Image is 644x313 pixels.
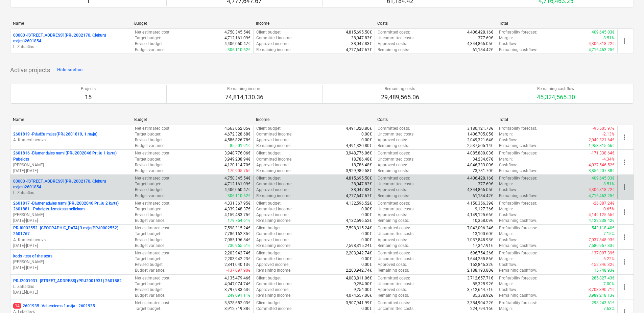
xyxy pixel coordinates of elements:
[378,47,409,53] p: Remaining costs :
[499,231,513,237] p: Margin :
[467,225,493,231] p: 7,042,096.24€
[256,275,282,281] p: Client budget :
[256,126,282,131] p: Client budget :
[378,162,407,168] p: Approved costs :
[377,21,493,26] div: Costs
[475,206,493,212] p: 9,127.36€
[256,162,289,168] p: Approved income :
[135,243,165,249] p: Budget variance :
[230,143,251,149] p: 85,501.91€
[470,262,493,268] p: 152,846.32€
[499,175,537,181] p: Profitability forecast :
[588,237,615,243] p: -7,037,848.93€
[467,268,493,273] p: 2,188,193.80€
[499,117,615,122] div: Total
[13,303,21,309] span: 14
[588,187,615,193] p: -4,306,818.22€
[135,231,161,237] p: Target budget :
[591,250,615,256] p: -137,097.39€
[135,131,161,137] p: Target budget :
[346,47,372,53] p: 4,777,647.67€
[135,268,165,273] p: Budget variance :
[135,162,164,168] p: Revised budget :
[226,168,251,174] p: -170,905.76€
[499,156,513,162] p: Margin :
[224,156,251,162] p: 3,949,208.94€
[378,41,407,47] p: Approved costs :
[13,284,129,290] p: L. Zaharāns
[13,150,129,174] div: 2601816 -Blūmendāles nami (PRJ2002046 Prūšu 1 kārta) Pabeigts[PERSON_NAME][DATE]-[DATE]
[224,35,251,41] p: 4,712,161.09€
[602,256,615,262] p: -6.22%
[499,131,513,137] p: Margin :
[351,187,372,193] p: 38,047.83€
[13,212,129,218] p: [PERSON_NAME]
[13,150,129,162] p: 2601816 - Blūmendāles nami (PRJ2002046 Prūšu 1 kārta) Pabeigts
[135,275,170,281] p: Net estimated cost :
[256,143,291,149] p: Remaining income :
[13,201,129,212] p: 2601817 - Blūmenadāles nami (PRJ2002046 Prūšu 2 kārta) 2601881 - Pabeigts. Izmaksas neliekam.
[499,262,517,268] p: Cashflow :
[256,268,291,273] p: Remaining income :
[499,143,537,149] p: Remaining cashflow :
[13,278,122,284] p: PRJ2001931 - [STREET_ADDRESS] (PRJ2001931) 2601882
[228,218,251,224] p: 179,764.61€
[225,93,263,101] p: 74,814,130.36
[588,162,615,168] p: -4,027,546.52€
[256,193,291,199] p: Remaining income :
[378,143,409,149] p: Remaining costs :
[13,33,129,50] div: 00000 -[STREET_ADDRESS] (PRJ2002170, Čiekuru mājas)2601854L. Zaharāns
[378,137,407,143] p: Approved costs :
[467,131,493,137] p: 1,406,705.05€
[13,117,129,122] div: Name
[589,193,615,199] p: 4,716,463.25€
[467,150,493,156] p: 4,085,880.03€
[13,190,129,196] p: L. Zaharāns
[499,201,537,206] p: Profitability forecast :
[499,35,513,41] p: Margin :
[346,175,372,181] p: 4,815,695.50€
[10,66,50,74] p: Active projects
[378,29,410,35] p: Committed costs :
[477,35,493,41] p: -377.69€
[256,35,292,41] p: Committed income :
[610,280,644,313] iframe: Chat Widget
[135,225,170,231] p: Net estimated cost :
[499,225,537,231] p: Profitability forecast :
[13,237,129,243] p: A. Kamerdinerovs
[499,168,537,174] p: Remaining cashflow :
[378,201,410,206] p: Committed costs :
[224,206,251,212] p: 4,339,248.37€
[603,35,615,41] p: 8.51%
[591,262,615,268] p: -152,846.32€
[351,35,372,41] p: 38,047.83€
[467,29,493,35] p: 4,406,428.16€
[256,225,282,231] p: Client budget :
[589,168,615,174] p: 3,856,207.88€
[135,181,161,187] p: Target budget :
[134,117,250,122] div: Budget
[228,193,251,199] p: 306,110.62€
[256,47,291,53] p: Remaining income :
[13,243,129,249] p: [DATE] - [DATE]
[13,44,129,50] p: L. Zaharāns
[467,212,493,218] p: 4,149,125.66€
[467,175,493,181] p: 4,406,428.16€
[224,41,251,47] p: 4,406,050.47€
[135,201,170,206] p: Net estimated cost :
[346,218,372,224] p: 4,132,596.52€
[135,156,161,162] p: Target budget :
[224,126,251,131] p: 4,663,052.05€
[256,175,282,181] p: Client budget :
[361,131,372,137] p: 0.00€
[351,41,372,47] p: 38,047.83€
[13,253,129,271] div: kods -test of the tests[PERSON_NAME][DATE]-[DATE]
[135,35,161,41] p: Target budget :
[592,275,615,281] p: 285,827.43€
[378,126,410,131] p: Committed costs :
[256,168,291,174] p: Remaining income :
[256,131,292,137] p: Committed income :
[620,37,628,45] span: more_vert
[13,218,129,224] p: [DATE] - [DATE]
[592,225,615,231] p: 543,118.40€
